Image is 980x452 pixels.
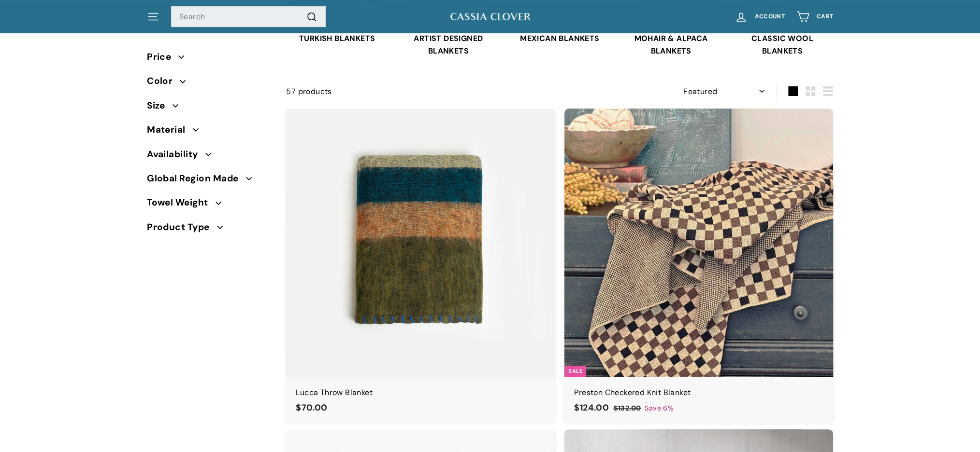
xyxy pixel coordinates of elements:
[147,171,246,186] span: Global Region Made
[147,169,271,193] button: Global Region Made
[620,32,721,57] span: MOHAIR & ALPACA BLANKETS
[286,109,555,425] a: A striped throw blanket with varying shades of olive green, deep teal, mustard, and beige, with a...
[613,404,641,412] span: $132.00
[147,218,271,242] button: Product Type
[509,32,610,45] span: MEXICAN BLANKETS
[755,14,785,20] span: Account
[147,147,205,162] span: Availability
[147,74,180,88] span: Color
[564,109,833,425] a: Sale Preston Checkered Knit Blanket Save 6%
[817,14,833,20] span: Cart
[574,386,823,399] div: Preston Checkered Knit Blanket
[147,195,216,210] span: Towel Weight
[729,2,791,31] a: Account
[732,32,833,57] span: CLASSIC WOOL BLANKETS
[645,403,673,414] span: Save 6%
[171,6,326,27] input: Search
[147,47,271,71] button: Price
[147,50,178,64] span: Price
[791,2,839,31] a: Cart
[147,123,193,137] span: Material
[564,366,586,377] div: Sale
[147,98,173,113] span: Size
[286,85,560,98] div: 57 products
[147,96,271,120] button: Size
[296,402,327,413] span: $70.00
[574,402,609,413] span: $124.00
[286,109,555,377] img: A striped throw blanket with varying shades of olive green, deep teal, mustard, and beige, with a...
[296,386,545,399] div: Lucca Throw Blanket
[147,145,271,169] button: Availability
[147,71,271,96] button: Color
[286,32,388,45] span: TURKISH BLANKETS
[398,32,499,57] span: ARTIST DESIGNED BLANKETS
[147,120,271,144] button: Material
[147,220,217,234] span: Product Type
[147,193,271,217] button: Towel Weight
